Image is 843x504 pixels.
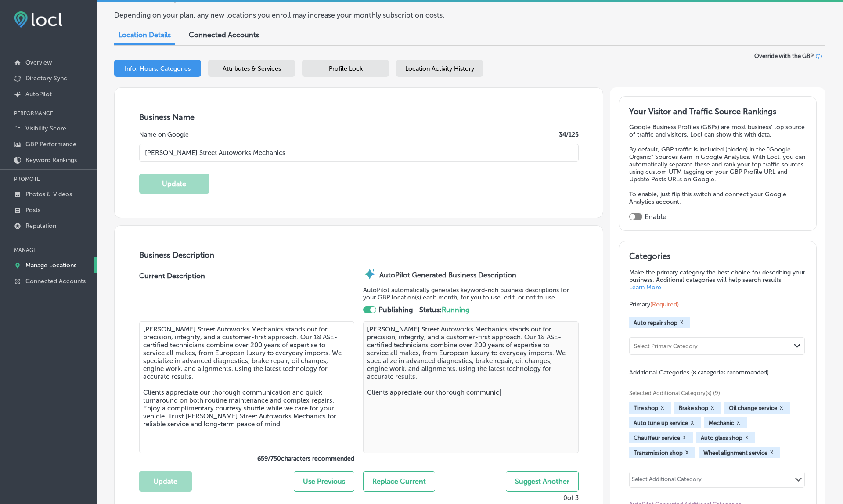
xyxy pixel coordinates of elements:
[125,65,191,72] span: Info, Hours, Categories
[25,262,76,269] p: Manage Locations
[683,449,691,456] button: X
[729,405,777,411] span: Oil change service
[25,140,76,148] p: GBP Performance
[419,306,469,314] strong: Status:
[139,250,579,260] h3: Business Description
[629,107,807,116] h3: Your Visitor and Traffic Source Rankings
[634,435,680,441] span: Chauffeur service
[139,144,579,162] input: Enter Location Name
[634,450,683,456] span: Transmission shop
[25,191,72,198] p: Photos & Videos
[629,390,800,396] span: Selected Additional Category(s) (9)
[634,405,658,411] span: Tire shop
[25,156,77,164] p: Keyword Rankings
[632,476,702,486] div: Select Additional Category
[139,272,205,321] label: Current Description
[139,131,189,138] label: Name on Google
[629,123,807,138] p: Google Business Profiles (GBPs) are most business' top source of traffic and visitors. Locl can s...
[405,65,474,72] span: Location Activity History
[189,31,259,39] span: Connected Accounts
[708,404,717,411] button: X
[563,494,579,502] p: 0 of 3
[679,405,708,411] span: Brake shop
[379,271,516,279] strong: AutoPilot Generated Business Description
[559,131,579,138] label: 34 /125
[294,471,354,492] button: Use Previous
[701,435,742,441] span: Auto glass shop
[14,11,62,28] img: fda3e92497d09a02dc62c9cd864e3231.png
[629,146,807,183] p: By default, GBP traffic is included (hidden) in the "Google Organic" Sources item in Google Analy...
[139,112,579,122] h3: Business Name
[139,455,355,462] label: 659 / 750 characters recommended
[25,206,40,214] p: Posts
[777,404,785,411] button: X
[754,53,814,59] span: Override with the GBP
[25,125,66,132] p: Visibility Score
[139,321,355,453] textarea: [PERSON_NAME] Street Autoworks Mechanics stands out for precision, integrity, and a customer-firs...
[734,419,742,426] button: X
[25,90,52,98] p: AutoPilot
[363,471,435,492] button: Replace Current
[629,251,807,264] h3: Categories
[629,369,769,376] span: Additional Categories
[645,212,666,221] label: Enable
[658,404,666,411] button: X
[709,420,734,426] span: Mechanic
[363,286,579,301] p: AutoPilot automatically generates keyword-rich business descriptions for your GBP location(s) eac...
[688,419,696,426] button: X
[25,59,52,66] p: Overview
[25,277,86,285] p: Connected Accounts
[25,75,67,82] p: Directory Sync
[691,368,769,377] span: (8 categories recommended)
[139,471,192,492] button: Update
[629,191,807,205] p: To enable, just flip this switch and connect your Google Analytics account.
[634,420,688,426] span: Auto tune up service
[767,449,776,456] button: X
[650,301,679,308] span: (Required)
[634,320,677,326] span: Auto repair shop
[223,65,281,72] span: Attributes & Services
[629,284,661,291] a: Learn More
[119,31,171,39] span: Location Details
[114,11,576,19] p: Depending on your plan, any new locations you enroll may increase your monthly subscription costs.
[629,301,679,308] span: Primary
[506,471,579,492] button: Suggest Another
[329,65,363,72] span: Profile Lock
[703,450,767,456] span: Wheel alignment service
[680,434,688,441] button: X
[677,319,686,326] button: X
[139,174,209,194] button: Update
[634,343,698,349] div: Select Primary Category
[442,306,469,314] span: Running
[629,269,807,291] p: Make the primary category the best choice for describing your business. Additional categories wil...
[742,434,751,441] button: X
[378,306,413,314] strong: Publishing
[25,222,56,230] p: Reputation
[363,321,579,453] textarea: [PERSON_NAME] Street Autoworks Mechanics stands out for precision, integrity, and a customer-firs...
[363,267,376,281] img: autopilot-icon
